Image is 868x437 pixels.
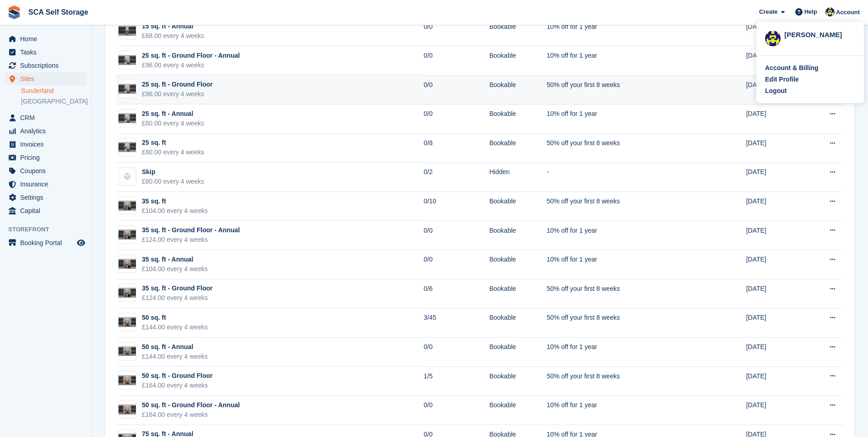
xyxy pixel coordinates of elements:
[119,317,136,327] img: 50%20SQ.FT.jpg
[142,293,213,303] div: £124.00 every 4 weeks
[746,46,802,76] td: [DATE]
[765,63,855,73] a: Account & Billing
[547,46,704,76] td: 10% off for 1 year
[547,366,704,396] td: 50% off your first 8 weeks
[20,178,75,191] span: Insurance
[20,204,75,217] span: Capital
[5,178,86,191] a: menu
[765,63,819,73] div: Account & Billing
[142,264,208,274] div: £104.00 every 4 weeks
[142,225,240,235] div: 35 sq. ft - Ground Floor - Annual
[746,163,802,192] td: [DATE]
[119,201,136,211] img: 35%20SQ.FT.jpg
[5,59,86,72] a: menu
[119,113,136,123] img: 25%20SQ.FT.jpg
[5,191,86,204] a: menu
[547,17,704,46] td: 10% off for 1 year
[7,5,21,19] img: stora-icon-8386f47178a22dfd0bd8f6a31ec36ba5ce8667c1dd55bd0f319d3a0aa187defe.svg
[119,229,136,240] img: 35%20SQ.FT.jpg
[25,5,92,20] a: SCA Self Storage
[547,192,704,221] td: 50% off your first 8 weeks
[489,396,546,425] td: Bookable
[5,164,86,177] a: menu
[142,31,204,41] div: £68.00 every 4 weeks
[784,30,855,38] div: [PERSON_NAME]
[547,396,704,425] td: 10% off for 1 year
[424,134,489,163] td: 0/8
[142,167,204,177] div: Skip
[424,75,489,104] td: 0/0
[424,17,489,46] td: 0/0
[119,259,136,269] img: 35%20SQ.FT.jpg
[746,250,802,279] td: [DATE]
[119,404,136,415] img: 50%20SQ.FT.jpg
[489,308,546,338] td: Bookable
[142,147,204,157] div: £80.00 every 4 weeks
[142,352,208,361] div: £144.00 every 4 weeks
[746,396,802,425] td: [DATE]
[142,51,240,60] div: 25 sq. ft - Ground Floor - Annual
[5,72,86,85] a: menu
[20,72,75,85] span: Sites
[765,75,855,84] a: Edit Profile
[142,60,240,70] div: £96.00 every 4 weeks
[489,338,546,367] td: Bookable
[119,375,136,385] img: 50%20SQ.FT.jpg
[746,192,802,221] td: [DATE]
[142,410,240,420] div: £164.00 every 4 weeks
[424,279,489,309] td: 0/6
[20,46,75,59] span: Tasks
[20,151,75,164] span: Pricing
[804,7,817,16] span: Help
[142,322,208,332] div: £144.00 every 4 weeks
[119,26,136,36] img: 15%20SQ.FT.jpg
[547,308,704,338] td: 50% off your first 8 weeks
[119,84,136,94] img: 25%20SQ.FT.jpg
[424,163,489,192] td: 0/2
[5,111,86,124] a: menu
[489,163,546,192] td: Hidden
[424,338,489,367] td: 0/0
[8,225,91,234] span: Storefront
[142,80,213,89] div: 25 sq. ft - Ground Floor
[21,97,86,106] a: [GEOGRAPHIC_DATA]
[489,250,546,279] td: Bookable
[825,7,835,16] img: Thomas Webb
[424,308,489,338] td: 3/45
[142,235,240,245] div: £124.00 every 4 weeks
[142,381,213,390] div: £164.00 every 4 weeks
[5,138,86,151] a: menu
[489,192,546,221] td: Bookable
[142,371,213,381] div: 50 sq. ft - Ground Floor
[746,104,802,134] td: [DATE]
[20,138,75,151] span: Invoices
[547,104,704,134] td: 10% off for 1 year
[746,75,802,104] td: [DATE]
[489,279,546,309] td: Bookable
[142,197,208,206] div: 35 sq. ft
[20,59,75,72] span: Subscriptions
[746,279,802,309] td: [DATE]
[5,125,86,137] a: menu
[119,168,136,185] img: blank-unit-type-icon-ffbac7b88ba66c5e286b0e438baccc4b9c83835d4c34f86887a83fc20ec27e7b.svg
[489,46,546,76] td: Bookable
[142,342,208,352] div: 50 sq. ft - Annual
[142,255,208,264] div: 35 sq. ft - Annual
[142,89,213,99] div: £96.00 every 4 weeks
[142,400,240,410] div: 50 sq. ft - Ground Floor - Annual
[547,163,704,192] td: -
[119,142,136,152] img: 25%20SQ.FT.jpg
[142,109,204,119] div: 25 sq. ft - Annual
[20,191,75,204] span: Settings
[5,204,86,217] a: menu
[547,134,704,163] td: 50% off your first 8 weeks
[489,366,546,396] td: Bookable
[547,75,704,104] td: 50% off your first 8 weeks
[119,55,136,65] img: 25%20SQ.FT.jpg
[424,221,489,250] td: 0/0
[424,46,489,76] td: 0/0
[547,250,704,279] td: 10% off for 1 year
[5,151,86,164] a: menu
[5,46,86,59] a: menu
[547,221,704,250] td: 10% off for 1 year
